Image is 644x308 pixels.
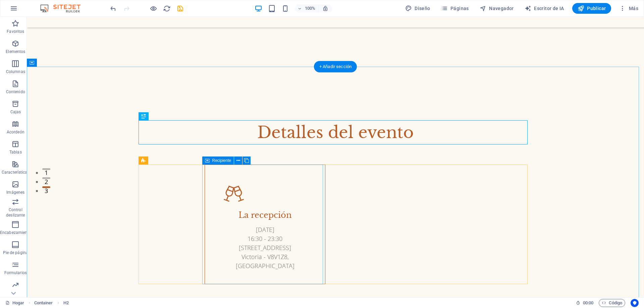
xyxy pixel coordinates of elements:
[39,4,89,12] img: Logotipo del editor
[489,6,514,11] font: Navegador
[583,300,593,305] font: 00:00
[616,3,641,14] button: Más
[12,300,24,305] font: Hogar
[609,300,622,305] font: Código
[163,4,171,12] button: recargar
[629,6,638,11] font: Más
[319,64,352,69] font: + Añadir sección
[63,299,69,307] span: Click to select. Double-click to edit
[6,69,25,74] font: Columnas
[212,158,231,163] font: Recipiente
[295,4,319,12] button: 100%
[7,29,24,34] font: Favoritos
[322,5,328,11] i: Al cambiar el tamaño, se ajusta automáticamente el nivel de zoom para adaptarse al dispositivo el...
[10,110,21,114] font: Cajas
[2,170,30,175] font: Características
[4,270,27,275] font: Formularios
[6,49,25,54] font: Elementos
[7,130,24,134] font: Acordeón
[572,3,611,14] button: Publicar
[438,3,472,14] button: Páginas
[149,4,157,12] button: Haga clic aquí para salir del modo de vista previa y continuar editando
[6,207,25,218] font: Control deslizante
[34,299,53,307] span: Click to select. Double-click to edit
[576,299,594,307] h6: Tiempo de sesión
[6,89,25,94] font: Contenido
[477,3,517,14] button: Navegador
[176,4,184,12] button: ahorrar
[587,6,606,11] font: Publicar
[415,6,430,11] font: Diseño
[599,299,625,307] button: Código
[522,3,567,14] button: Escritor de IA
[176,5,184,12] i: Guardar (Ctrl+S)
[402,3,433,14] button: Diseño
[450,6,469,11] font: Páginas
[15,161,23,162] button: 2
[163,5,171,12] i: Recargar página
[631,299,639,307] button: Centrados en el usuario
[305,6,315,11] font: 100%
[6,190,24,195] font: Imágenes
[402,3,433,14] div: Diseño (Ctrl+Alt+Y)
[9,150,22,155] font: Tablas
[109,4,117,12] button: deshacer
[534,6,564,11] font: Escritor de IA
[34,299,69,307] nav: migaja de pan
[109,5,117,12] i: Undo: Delete elements (Ctrl+Z)
[5,299,24,307] a: Haga clic para cancelar la selección. Haga doble clic para abrir Páginas.
[15,151,23,153] button: 1
[15,170,23,171] button: 3
[3,250,28,255] font: Pie de página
